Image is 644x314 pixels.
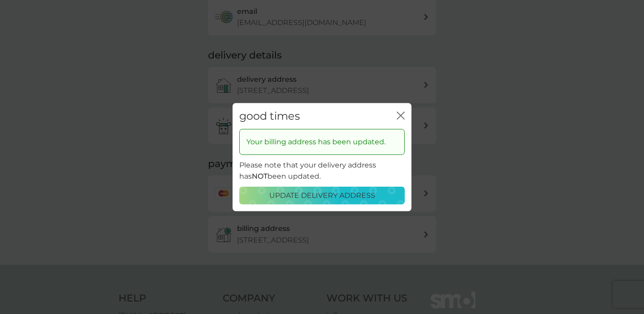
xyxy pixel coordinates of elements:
button: close [397,111,405,121]
h2: good times [239,109,300,122]
button: update delivery address [239,187,405,205]
span: Please note that your delivery address has been updated. [239,161,376,181]
p: update delivery address [269,190,375,201]
strong: NOT [252,172,267,180]
span: Your billing address has been updated. [246,138,386,146]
